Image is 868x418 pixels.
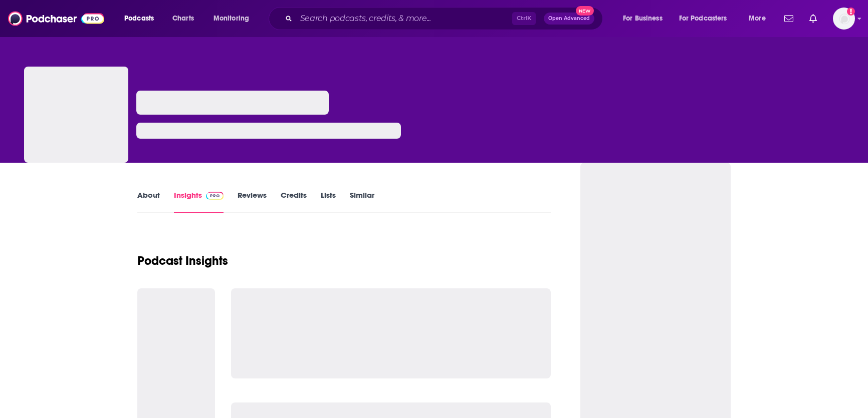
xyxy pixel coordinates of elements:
h1: Podcast Insights [137,253,228,268]
a: Charts [166,11,200,27]
img: Podchaser Pro [206,192,224,200]
span: More [749,12,766,26]
a: InsightsPodchaser Pro [174,190,224,213]
div: Search podcasts, credits, & more... [278,7,612,30]
img: Podchaser - Follow, Share and Rate Podcasts [8,9,104,28]
button: open menu [616,11,675,27]
span: Open Advanced [548,16,590,21]
a: Show notifications dropdown [805,10,821,27]
svg: Add a profile image [847,8,855,16]
span: Charts [172,12,194,26]
button: Show profile menu [833,8,855,30]
a: Reviews [238,190,267,213]
a: Show notifications dropdown [780,10,797,27]
span: Ctrl K [512,12,536,25]
input: Search podcasts, credits, & more... [296,11,512,27]
span: New [576,6,594,16]
span: Logged in as Pickaxe [833,8,855,30]
button: open menu [673,11,742,27]
button: open menu [742,11,778,27]
span: For Business [623,12,663,26]
a: About [137,190,160,213]
button: open menu [117,11,167,27]
span: For Podcasters [679,12,727,26]
span: Podcasts [124,12,154,26]
span: Monitoring [213,12,249,26]
a: Credits [281,190,307,213]
button: Open AdvancedNew [544,13,594,25]
a: Similar [350,190,374,213]
button: open menu [206,11,262,27]
img: User Profile [833,8,855,30]
a: Lists [321,190,336,213]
